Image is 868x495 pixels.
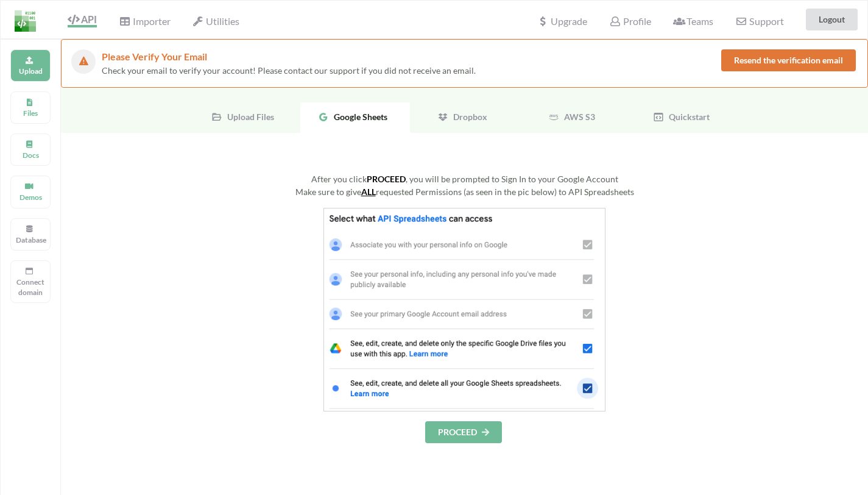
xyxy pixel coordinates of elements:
[192,15,239,27] span: Utilities
[721,49,856,71] button: Resend the verification email
[183,173,746,185] div: After you click , you will be prompted to Sign In to your Google Account
[222,112,274,122] span: Upload Files
[735,16,783,26] span: Support
[16,235,45,245] p: Database
[102,51,207,62] span: Please Verify Your Email
[425,421,502,443] button: PROCEED
[673,15,713,27] span: Teams
[329,112,387,122] span: Google Sheets
[367,174,406,184] b: PROCEED
[16,66,45,76] p: Upload
[609,15,651,27] span: Profile
[361,187,376,197] u: ALL
[16,150,45,160] p: Docs
[537,16,587,26] span: Upgrade
[183,185,746,198] div: Make sure to give requested Permissions (as seen in the pic below) to API Spreadsheets
[323,208,605,411] img: GoogleSheetsPermissions
[16,108,45,118] p: Files
[68,13,97,25] span: API
[16,192,45,202] p: Demos
[119,15,170,27] span: Importer
[15,10,36,32] img: LogoIcon.png
[16,277,45,297] p: Connect domain
[664,112,710,122] span: Quickstart
[448,112,487,122] span: Dropbox
[102,65,476,76] span: Check your email to verify your account! Please contact our support if you did not receive an email.
[559,112,595,122] span: AWS S3
[806,9,858,30] button: Logout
